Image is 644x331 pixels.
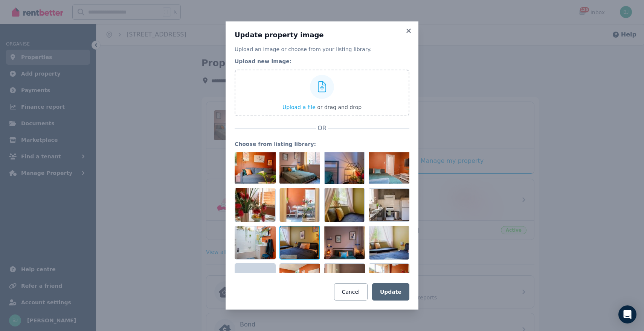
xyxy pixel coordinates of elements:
[235,58,409,65] legend: Upload new image:
[372,283,409,301] button: Update
[334,283,368,301] button: Cancel
[282,103,362,111] button: Upload a file or drag and drop
[235,140,409,148] legend: Choose from listing library:
[235,30,409,39] h3: Update property image
[618,305,636,323] div: Open Intercom Messenger
[282,104,316,110] span: Upload a file
[235,46,409,53] p: Upload an image or choose from your listing library.
[316,124,328,133] span: OR
[317,104,362,110] span: or drag and drop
